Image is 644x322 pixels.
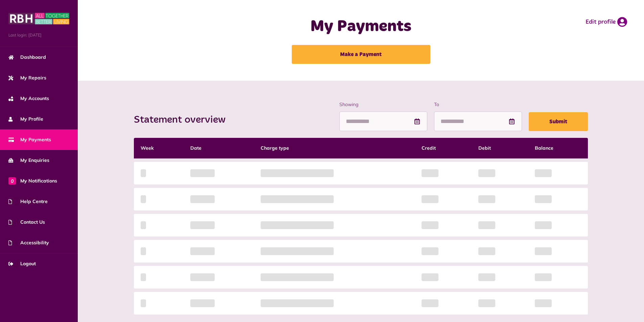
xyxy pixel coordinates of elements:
h1: My Payments [226,17,496,36]
span: Last login: [DATE] [8,32,69,38]
span: My Accounts [8,95,49,102]
span: My Payments [8,136,51,143]
span: My Notifications [8,177,57,184]
span: Accessibility [8,239,49,246]
span: Help Centre [8,198,48,205]
span: My Repairs [8,74,46,81]
span: My Enquiries [8,157,49,164]
a: Make a Payment [292,45,430,64]
span: Dashboard [8,54,46,61]
a: Edit profile [586,17,627,27]
span: 0 [8,177,16,184]
span: Logout [8,260,36,267]
span: My Profile [8,116,43,123]
span: Contact Us [8,219,45,226]
img: MyRBH [8,12,69,25]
